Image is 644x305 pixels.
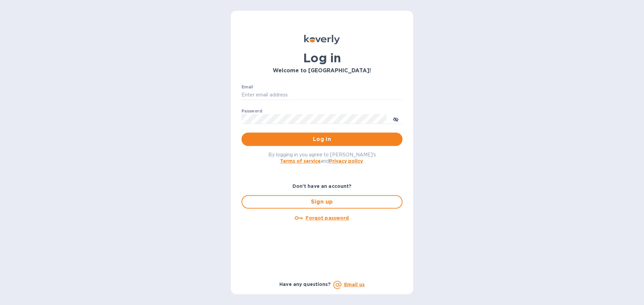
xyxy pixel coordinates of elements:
[241,51,402,65] h1: Log in
[280,158,321,164] a: Terms of service
[304,35,340,44] img: Koverly
[241,133,402,146] button: Log in
[247,135,397,143] span: Log in
[389,112,402,126] button: toggle password visibility
[268,152,376,164] span: By logging in you agree to [PERSON_NAME]'s and .
[279,282,331,287] b: Have any questions?
[292,183,352,189] b: Don't have an account?
[241,90,402,100] input: Enter email address
[329,158,363,164] a: Privacy policy
[248,198,396,206] span: Sign up
[344,282,365,287] a: Email us
[306,215,349,221] u: Forgot password
[241,68,402,74] h3: Welcome to [GEOGRAPHIC_DATA]!
[241,85,253,89] label: Email
[241,109,262,113] label: Password
[241,195,402,209] button: Sign up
